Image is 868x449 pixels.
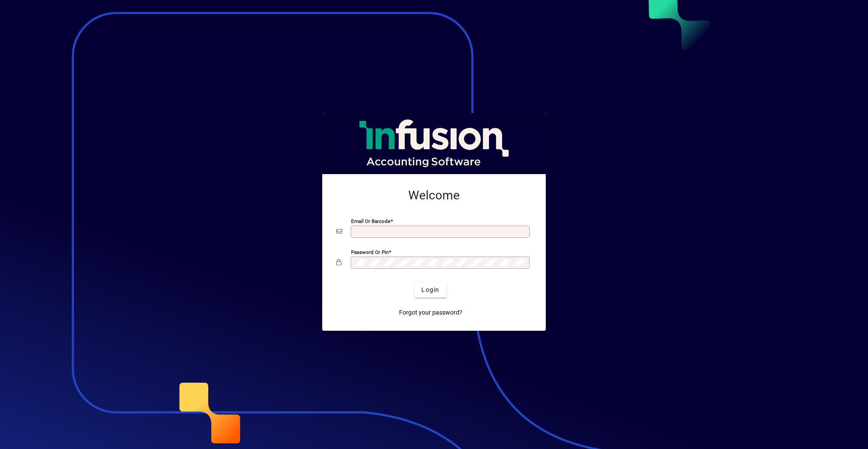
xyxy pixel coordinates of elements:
[396,305,466,320] a: Forgot your password?
[421,285,439,295] span: Login
[399,308,462,317] span: Forgot your password?
[414,282,446,298] button: Login
[351,249,389,255] mat-label: Password or Pin
[351,218,390,224] mat-label: Email or Barcode
[336,188,532,203] h2: Welcome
